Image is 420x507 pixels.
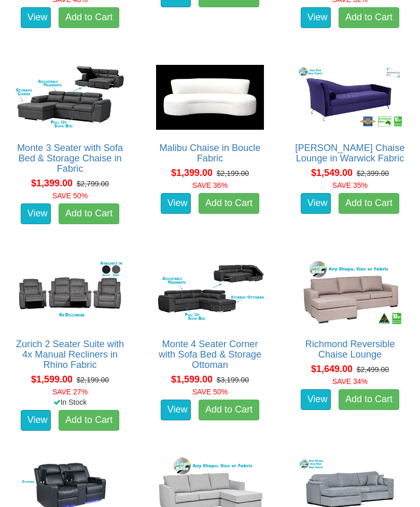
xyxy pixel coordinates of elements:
font: SAVE 50% [52,191,88,200]
span: $1,399.00 [31,178,73,188]
span: $1,399.00 [171,168,213,178]
font: SAVE 50% [192,388,228,396]
a: View [21,203,51,224]
img: Zurich 2 Seater Suite with 4x Manual Recliners in Rhino Fabric [13,258,127,328]
span: $1,599.00 [31,374,73,385]
a: View [161,193,191,214]
a: View [301,7,331,28]
span: $1,549.00 [311,168,353,178]
a: Add to Cart [59,410,119,431]
a: Add to Cart [59,203,119,224]
a: Richmond Reversible Chaise Lounge [305,339,395,360]
a: Add to Cart [339,7,399,28]
img: Romeo Chaise Lounge in Warwick Fabric [293,62,407,132]
del: $2,199.00 [77,376,109,384]
font: SAVE 35% [332,181,368,189]
img: Monte 3 Seater with Sofa Bed & Storage Chaise in Fabric [13,62,127,132]
a: Add to Cart [339,389,399,410]
font: SAVE 36% [192,181,228,189]
del: $2,499.00 [357,365,389,374]
span: $1,599.00 [171,374,213,385]
a: Malibu Chaise in Boucle Fabric [159,143,260,163]
a: View [21,410,51,431]
del: $2,199.00 [217,169,249,177]
del: $3,199.00 [217,376,249,384]
a: Add to Cart [59,7,119,28]
font: SAVE 34% [332,377,368,386]
a: [PERSON_NAME] Chaise Lounge in Warwick Fabric [295,143,404,163]
div: In Stock [6,397,134,407]
a: View [301,389,331,410]
a: View [161,400,191,420]
font: SAVE 27% [52,388,88,396]
del: $2,399.00 [357,169,389,177]
img: Monte 4 Seater Corner with Sofa Bed & Storage Ottoman [153,258,267,328]
a: Add to Cart [199,400,259,420]
del: $2,799.00 [77,180,109,188]
a: Add to Cart [339,193,399,214]
a: Monte 4 Seater Corner with Sofa Bed & Storage Ottoman [159,339,261,370]
img: Malibu Chaise in Boucle Fabric [153,62,267,132]
a: Zurich 2 Seater Suite with 4x Manual Recliners in Rhino Fabric [16,339,124,370]
a: Add to Cart [199,193,259,214]
a: View [301,193,331,214]
a: Monte 3 Seater with Sofa Bed & Storage Chaise in Fabric [17,143,123,174]
img: Richmond Reversible Chaise Lounge [293,258,407,328]
a: View [21,7,51,28]
span: $1,649.00 [311,364,353,374]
